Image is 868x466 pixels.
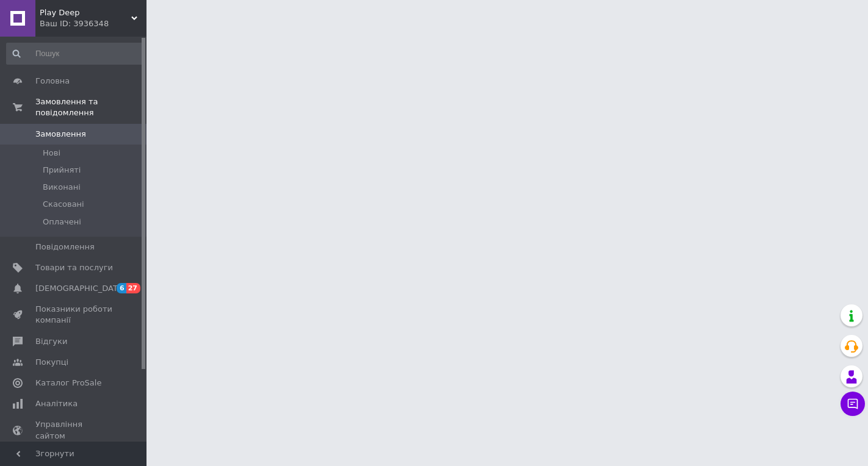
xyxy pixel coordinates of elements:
[43,217,81,228] span: Оплачені
[35,419,113,441] span: Управління сайтом
[35,96,146,118] span: Замовлення та повідомлення
[35,304,113,326] span: Показники роботи компанії
[35,378,101,389] span: Каталог ProSale
[35,242,95,253] span: Повідомлення
[126,283,140,293] span: 27
[35,336,67,347] span: Відгуки
[35,398,78,409] span: Аналітика
[40,7,131,18] span: Play Deep
[43,165,81,176] span: Прийняті
[35,283,126,294] span: [DEMOGRAPHIC_DATA]
[117,283,126,293] span: 6
[841,392,865,416] button: Чат з покупцем
[35,76,70,87] span: Головна
[43,182,81,193] span: Виконані
[43,199,84,210] span: Скасовані
[43,148,60,159] span: Нові
[35,357,68,368] span: Покупці
[35,262,113,273] span: Товари та послуги
[40,18,146,29] div: Ваш ID: 3936348
[6,43,144,65] input: Пошук
[35,129,86,140] span: Замовлення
